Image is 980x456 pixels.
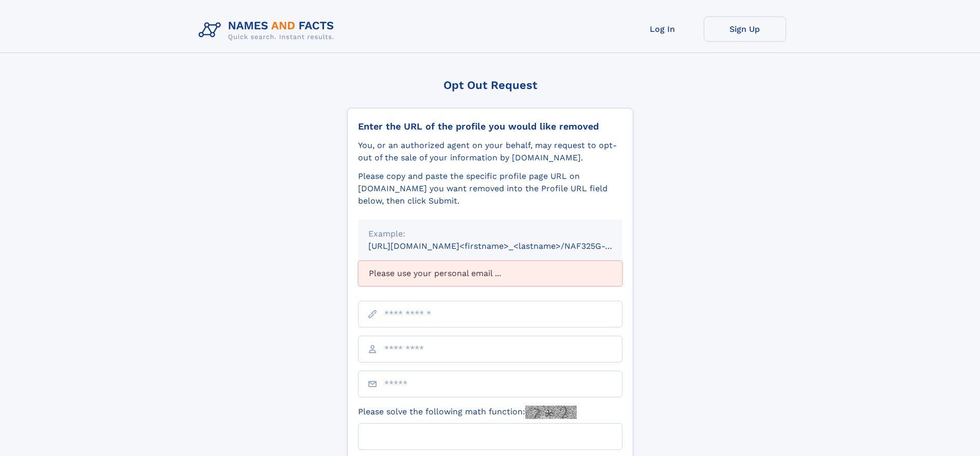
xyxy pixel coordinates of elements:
img: Logo Names and Facts [194,16,343,44]
a: Log In [621,16,704,42]
div: Please copy and paste the specific profile page URL on [DOMAIN_NAME] you want removed into the Pr... [358,170,622,207]
a: Sign Up [704,16,786,42]
div: Please use your personal email ... [358,261,622,286]
label: Please solve the following math function: [358,406,577,419]
div: You, or an authorized agent on your behalf, may request to opt-out of the sale of your informatio... [358,139,622,164]
div: Enter the URL of the profile you would like removed [358,121,622,132]
small: [URL][DOMAIN_NAME]<firstname>_<lastname>/NAF325G-xxxxxxxx [368,241,642,251]
div: Opt Out Request [347,79,633,92]
div: Example: [368,228,612,240]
